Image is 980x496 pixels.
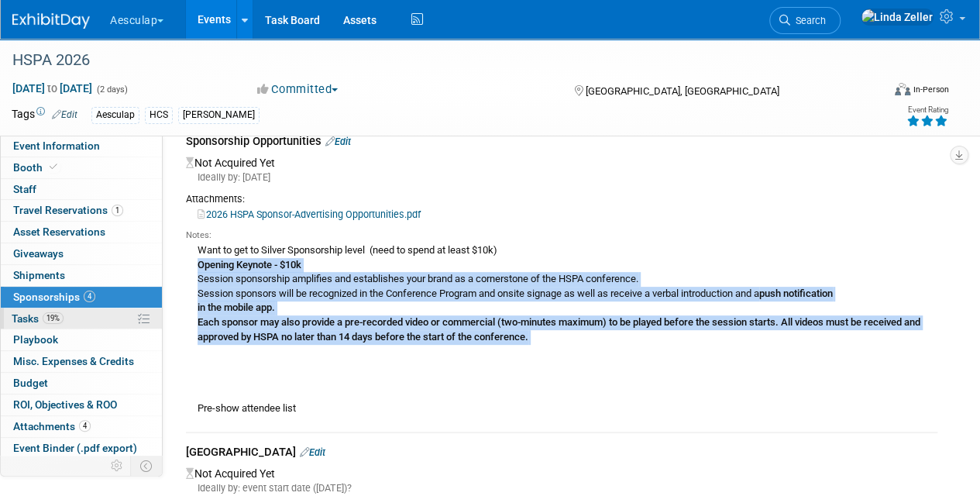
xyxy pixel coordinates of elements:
[43,312,64,324] span: 19%
[45,82,60,95] span: to
[790,15,826,26] span: Search
[895,83,910,95] img: Format-Inperson.png
[1,373,162,394] a: Budget
[812,81,949,104] div: Event Format
[178,107,260,123] div: [PERSON_NAME]
[186,444,937,463] div: [GEOGRAPHIC_DATA]
[91,107,139,123] div: Aesculap
[12,106,77,124] td: Tags
[325,136,351,147] a: Edit
[7,46,869,74] div: HSPA 2026
[13,398,117,411] span: ROI, Objectives & ROO
[186,133,937,153] div: Sponsorship Opportunities
[906,106,948,114] div: Event Rating
[1,136,162,157] a: Event Information
[104,456,131,476] td: Personalize Event Tab Strip
[1,329,162,350] a: Playbook
[13,183,36,195] span: Staff
[52,109,77,120] a: Edit
[95,84,128,95] span: (2 days)
[186,481,937,495] div: Ideally by: event start date ([DATE])?
[1,157,162,178] a: Booth
[300,446,325,458] a: Edit
[50,163,57,171] i: Booth reservation complete
[13,420,91,432] span: Attachments
[1,243,162,264] a: Giveaways
[13,291,95,303] span: Sponsorships
[1,438,162,459] a: Event Binder (.pdf export)
[861,9,934,26] img: Linda Zeller
[12,81,93,95] span: [DATE] [DATE]
[13,442,137,454] span: Event Binder (.pdf export)
[198,301,275,313] b: in the mobile app.
[913,84,949,95] div: In-Person
[1,416,162,437] a: Attachments4
[186,192,937,206] div: Attachments:
[13,355,134,367] span: Misc. Expenses & Credits
[13,204,123,216] span: Travel Reservations
[13,247,64,260] span: Giveaways
[186,229,937,242] div: Notes:
[131,456,163,476] td: Toggle Event Tabs
[112,205,123,216] span: 1
[1,394,162,415] a: ROI, Objectives & ROO
[13,269,65,281] span: Shipments
[79,420,91,432] span: 4
[252,81,344,98] button: Committed
[198,208,421,220] a: 2026 HSPA Sponsor-Advertising Opportunities.pdf
[84,291,95,302] span: 4
[13,161,60,174] span: Booth
[145,107,173,123] div: HCS
[12,13,90,29] img: ExhibitDay
[1,222,162,243] a: Asset Reservations
[769,7,841,34] a: Search
[198,316,920,343] b: Each sponsor may also provide a pre-recorded video or commercial (two-minutes maximum) to be play...
[186,153,937,421] div: Not Acquired Yet
[585,85,779,97] span: [GEOGRAPHIC_DATA], [GEOGRAPHIC_DATA]
[1,308,162,329] a: Tasks19%
[13,226,105,238] span: Asset Reservations
[759,288,833,299] b: push notification
[12,312,64,325] span: Tasks
[1,200,162,221] a: Travel Reservations1
[1,179,162,200] a: Staff
[198,259,301,270] b: Opening Keynote - $10k
[186,242,937,416] div: Want to get to Silver Sponsorship level (need to spend at least $10k) Session sponsorship amplifi...
[1,265,162,286] a: Shipments
[1,287,162,308] a: Sponsorships4
[186,170,937,184] div: Ideally by: [DATE]
[13,377,48,389] span: Budget
[1,351,162,372] a: Misc. Expenses & Credits
[13,139,100,152] span: Event Information
[13,333,58,346] span: Playbook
